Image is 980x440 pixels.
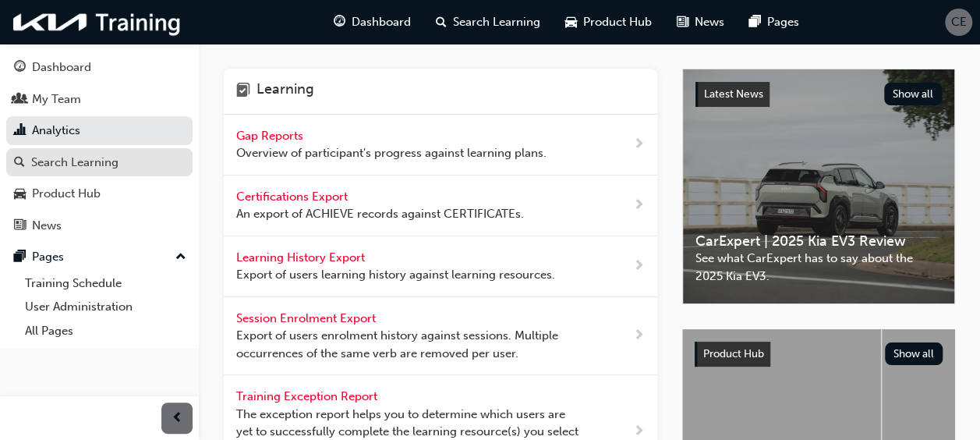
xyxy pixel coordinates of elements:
[224,236,657,297] a: Learning History Export Export of users learning history against learning resources.next-icon
[565,12,577,32] span: car-icon
[256,81,314,101] h4: Learning
[352,13,411,31] span: Dashboard
[633,326,645,346] span: next-icon
[951,13,967,31] span: CE
[749,12,761,32] span: pages-icon
[8,6,187,38] img: kia-training
[14,250,26,264] span: pages-icon
[19,319,193,343] a: All Pages
[236,311,379,325] span: Session Enrolment Export
[453,13,540,31] span: Search Learning
[423,6,553,38] a: search-iconSearch Learning
[236,190,351,204] span: Certifications Export
[32,248,64,266] div: Pages
[334,12,345,32] span: guage-icon
[633,196,645,215] span: next-icon
[703,347,764,360] span: Product Hub
[553,6,664,38] a: car-iconProduct Hub
[236,250,368,264] span: Learning History Export
[14,219,26,233] span: news-icon
[767,13,799,31] span: Pages
[6,243,193,271] button: Pages
[6,53,193,82] a: Dashboard
[236,266,555,284] span: Export of users learning history against learning resources.
[175,247,186,268] span: up-icon
[19,295,193,319] a: User Administration
[633,135,645,154] span: next-icon
[885,342,943,365] button: Show all
[172,409,183,428] span: prev-icon
[884,83,943,105] button: Show all
[6,116,193,145] a: Analytics
[682,69,955,304] a: Latest NewsShow allCarExpert | 2025 Kia EV3 ReviewSee what CarExpert has to say about the 2025 Ki...
[14,93,26,107] span: people-icon
[236,144,547,162] span: Overview of participant's progress against learning plans.
[224,115,657,176] a: Gap Reports Overview of participant's progress against learning plans.next-icon
[32,59,91,76] div: Dashboard
[236,389,380,403] span: Training Exception Report
[695,232,942,250] span: CarExpert | 2025 Kia EV3 Review
[32,217,62,235] div: News
[583,13,652,31] span: Product Hub
[695,250,942,285] span: See what CarExpert has to say about the 2025 Kia EV3.
[224,176,657,236] a: Certifications Export An export of ACHIEVE records against CERTIFICATEs.next-icon
[31,154,119,172] div: Search Learning
[32,185,101,203] div: Product Hub
[224,297,657,376] a: Session Enrolment Export Export of users enrolment history against sessions. Multiple occurrences...
[664,6,737,38] a: news-iconNews
[6,211,193,240] a: News
[6,179,193,208] a: Product Hub
[633,257,645,276] span: next-icon
[6,148,193,177] a: Search Learning
[677,12,688,32] span: news-icon
[695,342,943,367] a: Product HubShow all
[14,124,26,138] span: chart-icon
[436,12,447,32] span: search-icon
[695,13,724,31] span: News
[945,9,972,36] button: CE
[32,90,81,108] div: My Team
[704,87,763,101] span: Latest News
[6,50,193,243] button: DashboardMy TeamAnalyticsSearch LearningProduct HubNews
[695,82,942,107] a: Latest NewsShow all
[19,271,193,296] a: Training Schedule
[6,85,193,114] a: My Team
[236,205,524,223] span: An export of ACHIEVE records against CERTIFICATEs.
[14,187,26,201] span: car-icon
[236,327,583,362] span: Export of users enrolment history against sessions. Multiple occurrences of the same verb are rem...
[737,6,812,38] a: pages-iconPages
[236,81,250,101] span: learning-icon
[14,156,25,170] span: search-icon
[236,129,306,143] span: Gap Reports
[321,6,423,38] a: guage-iconDashboard
[14,61,26,75] span: guage-icon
